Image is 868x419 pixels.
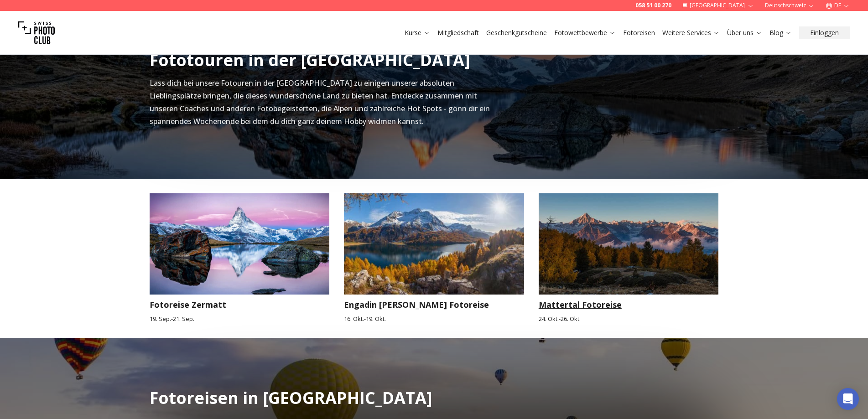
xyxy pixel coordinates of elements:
[551,26,619,39] button: Fotowettbewerbe
[437,28,479,37] a: Mitgliedschaft
[539,193,719,295] img: Mattertal Fotoreise
[539,315,719,323] small: 24. Okt. - 26. Okt.
[659,26,723,39] button: Weitere Services
[799,26,850,39] button: Einloggen
[150,389,432,407] h2: Fotoreisen in [GEOGRAPHIC_DATA]
[150,193,330,323] a: Fotoreise ZermattFotoreise Zermatt19. Sep.-21. Sep.
[486,28,547,37] a: Geschenkgutscheine
[769,28,792,37] a: Blog
[539,193,719,323] a: Mattertal FotoreiseMattertal Fotoreise24. Okt.-26. Okt.
[727,28,762,37] a: Über uns
[837,388,859,410] div: Open Intercom Messenger
[150,78,490,126] span: Lass dich bei unsere Fotouren in der [GEOGRAPHIC_DATA] zu einigen unserer absoluten Lieblingsplät...
[150,298,330,311] h3: Fotoreise Zermatt
[623,28,655,37] a: Fotoreisen
[150,315,330,323] small: 19. Sep. - 21. Sep.
[18,15,55,51] img: Swiss photo club
[434,26,483,39] button: Mitgliedschaft
[539,298,719,311] h3: Mattertal Fotoreise
[344,298,524,311] h3: Engadin [PERSON_NAME] Fotoreise
[344,193,524,323] a: Engadin Herbst FotoreiseEngadin [PERSON_NAME] Fotoreise16. Okt.-19. Okt.
[344,315,524,323] small: 16. Okt. - 19. Okt.
[662,28,720,37] a: Weitere Services
[483,26,551,39] button: Geschenkgutscheine
[635,2,671,9] a: 058 51 00 270
[335,188,533,300] img: Engadin Herbst Fotoreise
[401,26,434,39] button: Kurse
[140,188,338,300] img: Fotoreise Zermatt
[554,28,616,37] a: Fotowettbewerbe
[150,51,470,69] h2: Fototouren in der [GEOGRAPHIC_DATA]
[619,26,659,39] button: Fotoreisen
[405,28,430,37] a: Kurse
[766,26,795,39] button: Blog
[723,26,766,39] button: Über uns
